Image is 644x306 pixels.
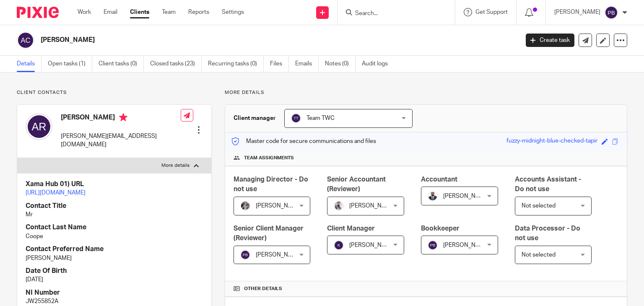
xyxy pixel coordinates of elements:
span: Bookkeeper [421,225,460,232]
span: Managing Director - Do not use [234,176,308,192]
p: [DATE] [26,275,203,284]
span: Data Processor - Do not use [515,225,580,241]
span: [PERSON_NAME] [349,242,395,248]
p: More details [161,162,190,169]
img: svg%3E [428,240,438,250]
span: Not selected [522,252,556,258]
a: Details [17,56,42,72]
a: Settings [222,8,244,16]
h4: [PERSON_NAME] [61,113,181,124]
span: Accounts Assistant - Do not use [515,176,581,192]
span: Other details [244,285,282,292]
h2: [PERSON_NAME] [41,36,419,44]
img: svg%3E [291,113,301,123]
a: Recurring tasks (0) [208,56,264,72]
p: Master code for secure communications and files [231,137,376,145]
span: Team assignments [244,155,294,161]
a: Create task [526,34,574,47]
a: Work [78,8,91,16]
h3: Client manager [234,114,276,122]
a: Clients [130,8,149,16]
p: JW255852A [26,297,203,306]
i: Primary [119,113,127,122]
p: Client contacts [17,89,212,96]
img: svg%3E [26,113,52,140]
img: -%20%20-%20studio@ingrained.co.uk%20for%20%20-20220223%20at%20101413%20-%201W1A2026.jpg [240,201,250,211]
span: Not selected [522,203,556,209]
h4: Xama Hub 01) URL [26,180,203,189]
input: Search [354,10,430,18]
span: Team TWC [306,115,335,121]
p: [PERSON_NAME][EMAIL_ADDRESS][DOMAIN_NAME] [61,132,181,149]
p: [PERSON_NAME] [26,254,203,262]
span: Senior Client Manager (Reviewer) [234,225,304,241]
a: Client tasks (0) [99,56,144,72]
span: [PERSON_NAME] [256,203,302,209]
a: Email [104,8,117,16]
img: svg%3E [240,250,250,260]
span: Get Support [475,9,508,15]
h4: Contact Preferred Name [26,245,203,254]
img: svg%3E [605,6,618,19]
h4: NI Number [26,288,203,297]
a: [URL][DOMAIN_NAME] [26,190,86,196]
span: [PERSON_NAME] [443,193,489,199]
a: Files [270,56,289,72]
img: WhatsApp%20Image%202022-05-18%20at%206.27.04%20PM.jpeg [428,191,438,201]
span: [PERSON_NAME] [349,203,395,209]
p: More details [225,89,627,96]
div: fuzzy-midnight-blue-checked-tapir [506,137,597,146]
h4: Contact Title [26,202,203,210]
span: [PERSON_NAME] [256,252,302,258]
span: Accountant [421,176,457,183]
a: Notes (0) [325,56,356,72]
img: svg%3E [334,240,344,250]
a: Reports [188,8,209,16]
img: Pixie [17,7,59,18]
h4: Contact Last Name [26,223,203,232]
a: Emails [295,56,319,72]
a: Closed tasks (23) [150,56,202,72]
p: Coope [26,232,203,241]
span: [PERSON_NAME] [443,242,489,248]
img: Pixie%2002.jpg [334,201,344,211]
p: [PERSON_NAME] [554,8,600,16]
a: Audit logs [362,56,394,72]
p: Mr [26,210,203,219]
img: svg%3E [17,31,34,49]
a: Team [162,8,176,16]
span: Client Manager [327,225,375,232]
span: Senior Accountant (Reviewer) [327,176,386,192]
h4: Date Of Birth [26,267,203,275]
a: Open tasks (1) [48,56,92,72]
